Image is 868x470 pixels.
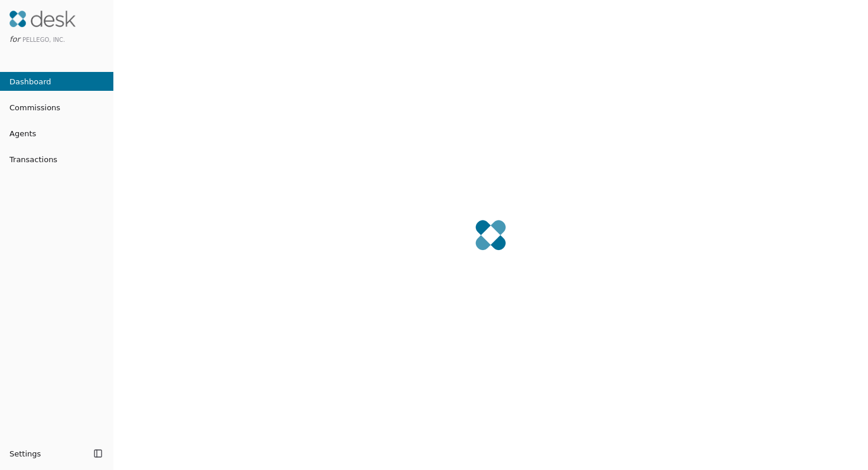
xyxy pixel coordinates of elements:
img: Loading... [474,218,507,251]
span: for [9,35,20,44]
img: Desk [9,11,76,27]
span: Settings [9,448,41,460]
span: Pellego, Inc. [22,37,65,43]
button: Settings [5,444,90,463]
